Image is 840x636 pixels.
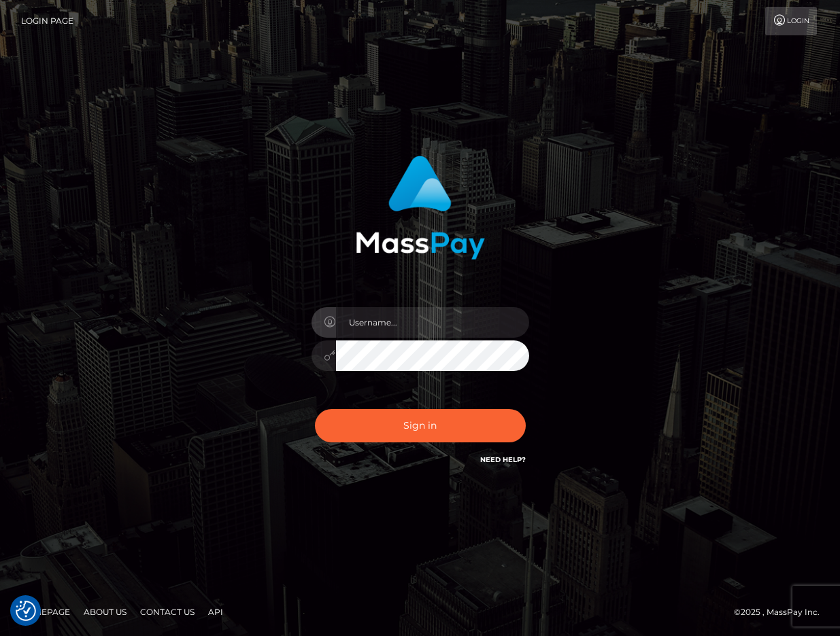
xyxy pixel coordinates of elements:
img: Revisit consent button [16,601,36,621]
a: Login Page [21,7,73,35]
a: Homepage [15,601,75,622]
a: Login [765,7,817,35]
a: Need Help? [480,455,526,464]
a: Contact Us [135,601,200,622]
a: About Us [78,601,132,622]
input: Username... [336,307,529,338]
a: API [203,601,229,622]
button: Sign in [315,409,526,442]
div: © 2025 , MassPay Inc. [734,605,830,620]
img: MassPay Login [356,156,485,260]
button: Consent Preferences [16,601,36,621]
